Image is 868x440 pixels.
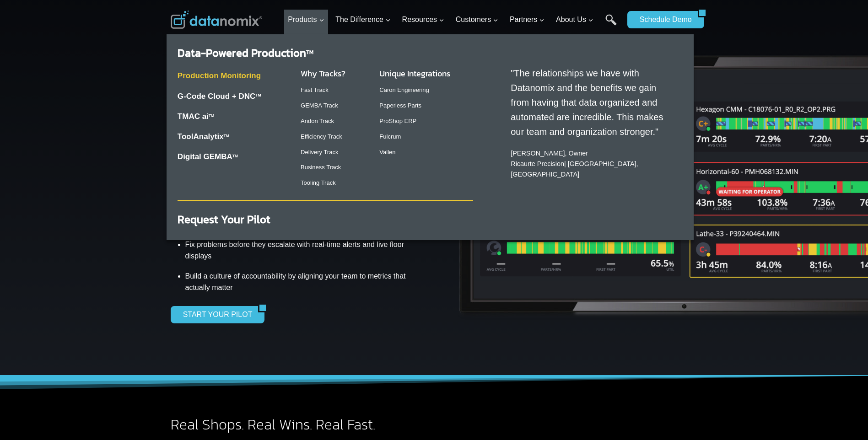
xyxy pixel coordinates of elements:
a: G-Code Cloud + DNCTM [178,92,261,101]
li: Fix problems before they escalate with real-time alerts and live floor displays [185,234,412,267]
a: Search [605,14,617,35]
a: Ricaurte Precision [511,160,564,167]
p: "The relationships we have with Datanomix and the benefits we gain from having that data organize... [511,66,674,139]
nav: Primary Navigation [284,5,623,35]
a: Delivery Track [301,149,338,156]
a: Fast Track [301,86,329,93]
a: Business Track [301,164,341,171]
a: Schedule Demo [627,11,698,28]
a: Caron Engineering [379,86,429,93]
a: Fulcrum [379,133,401,140]
span: Resources [402,14,444,26]
span: Products [288,14,324,26]
p: [PERSON_NAME], Owner | [GEOGRAPHIC_DATA], [GEOGRAPHIC_DATA] [511,148,674,180]
a: GEMBA Track [301,102,338,109]
sup: TM [255,93,261,97]
a: TMAC aiTM [178,112,214,121]
span: Last Name [206,0,235,9]
a: Paperless Parts [379,102,421,109]
span: Customers [456,14,498,26]
li: Build a culture of accountability by aligning your team to metrics that actually matter [185,267,412,297]
span: Partners [510,14,545,26]
a: Digital GEMBATM [178,152,238,161]
img: Datanomix [171,11,262,29]
h2: Real Shops. Real Wins. Real Fast. [171,417,506,432]
span: State/Region [206,113,241,121]
a: Data-Powered ProductionTM [178,45,313,61]
sup: TM [232,154,238,158]
a: Efficiency Track [301,133,342,140]
a: Why Tracks? [301,67,345,80]
span: Phone number [206,38,247,46]
a: Privacy Policy [124,204,154,210]
a: Tooling Track [301,179,336,186]
a: Vallen [379,149,395,156]
a: ProShop ERP [379,118,416,124]
span: The Difference [335,14,391,26]
sup: TM [306,48,313,56]
a: ToolAnalytix [178,132,224,141]
sup: TM [209,113,214,118]
a: Terms [102,204,116,210]
a: Production Monitoring [178,71,261,80]
span: About Us [556,14,593,26]
a: Andon Track [301,118,334,124]
a: Request Your Pilot [178,211,270,227]
a: START YOUR PILOT [171,306,259,323]
a: TM [224,134,229,138]
h3: Unique Integrations [379,67,473,80]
